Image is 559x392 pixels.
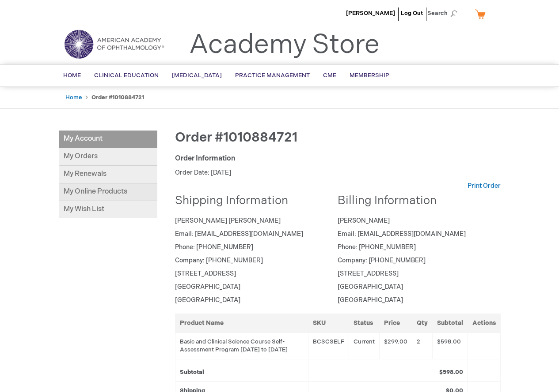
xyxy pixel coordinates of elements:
[338,243,416,251] span: Phone: [PHONE_NUMBER]
[412,314,432,332] th: Qty
[432,332,468,359] td: $598.00
[468,314,500,332] th: Actions
[175,130,297,146] span: Order #1010884721
[175,230,303,238] span: Email: [EMAIL_ADDRESS][DOMAIN_NAME]
[338,230,466,238] span: Email: [EMAIL_ADDRESS][DOMAIN_NAME]
[439,369,463,376] strong: $598.00
[175,270,236,277] span: [STREET_ADDRESS]
[175,257,263,264] span: Company: [PHONE_NUMBER]
[323,72,336,79] span: CME
[175,243,253,251] span: Phone: [PHONE_NUMBER]
[338,257,426,264] span: Company: [PHONE_NUMBER]
[349,332,379,359] td: Current
[338,217,390,224] span: [PERSON_NAME]
[379,332,412,359] td: $299.00
[175,168,501,177] p: Order Date: [DATE]
[427,4,461,22] span: Search
[349,314,379,332] th: Status
[63,72,81,79] span: Home
[59,166,157,183] a: My Renewals
[235,72,310,79] span: Practice Management
[180,369,204,376] strong: Subtotal
[308,332,349,359] td: BCSCSELF
[59,183,157,201] a: My Online Products
[350,72,389,79] span: Membership
[308,314,349,332] th: SKU
[175,283,240,291] span: [GEOGRAPHIC_DATA]
[59,148,157,166] a: My Orders
[65,94,82,101] a: Home
[412,332,432,359] td: 2
[59,201,157,218] a: My Wish List
[338,270,399,277] span: [STREET_ADDRESS]
[401,10,423,17] a: Log Out
[175,195,331,208] h2: Shipping Information
[346,10,395,17] a: [PERSON_NAME]
[175,314,308,332] th: Product Name
[432,314,468,332] th: Subtotal
[94,72,159,79] span: Clinical Education
[175,296,240,304] span: [GEOGRAPHIC_DATA]
[172,72,222,79] span: [MEDICAL_DATA]
[338,283,403,291] span: [GEOGRAPHIC_DATA]
[338,296,403,304] span: [GEOGRAPHIC_DATA]
[175,332,308,359] td: Basic and Clinical Science Course Self-Assessment Program [DATE] to [DATE]
[175,217,281,224] span: [PERSON_NAME] [PERSON_NAME]
[91,94,144,101] strong: Order #1010884721
[189,29,380,61] a: Academy Store
[468,182,501,190] a: Print Order
[379,314,412,332] th: Price
[338,195,494,208] h2: Billing Information
[175,154,501,164] div: Order Information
